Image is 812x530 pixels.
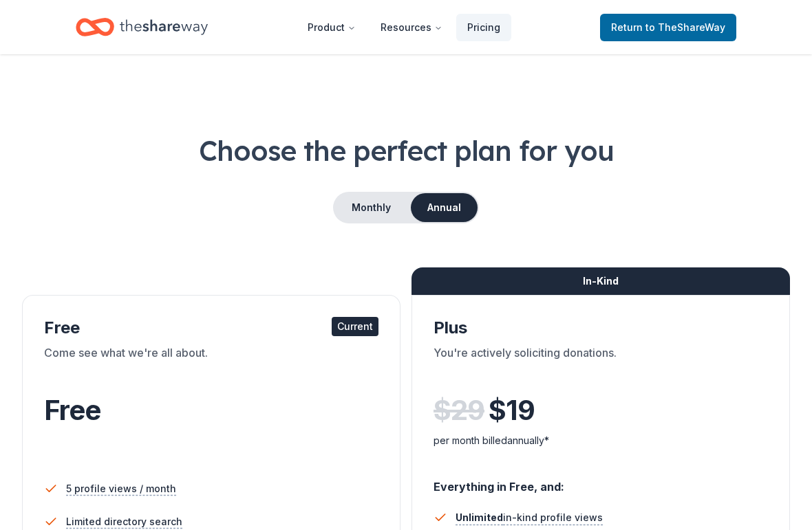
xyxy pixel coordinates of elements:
button: Product [297,14,367,41]
div: In-Kind [412,267,790,295]
div: Free [44,317,378,339]
span: in-kind profile views [456,511,603,523]
span: Return [611,19,725,36]
span: Free [44,393,100,427]
div: per month billed annually* [434,432,768,449]
div: Come see what we're all about. [44,344,378,383]
div: Current [332,317,378,336]
div: Everything in Free, and: [434,467,768,496]
div: Plus [434,317,768,339]
nav: Main [297,11,511,43]
span: 5 profile views / month [66,481,176,497]
a: Home [76,11,208,43]
a: Pricing [456,14,511,41]
span: Unlimited [456,511,503,523]
a: Returnto TheShareWay [600,14,736,41]
button: Monthly [334,193,408,222]
div: You're actively soliciting donations. [434,344,768,383]
button: Resources [370,14,453,41]
span: $ 19 [489,391,535,430]
h1: Choose the perfect plan for you [22,131,790,170]
span: to TheShareWay [645,21,725,33]
span: Limited directory search [66,514,182,530]
button: Annual [411,193,478,222]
